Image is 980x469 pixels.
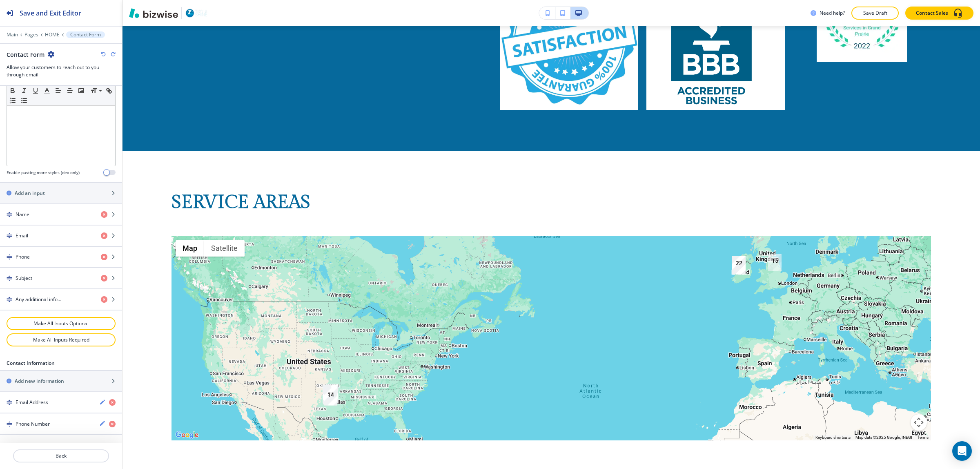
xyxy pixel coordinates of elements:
h2: Right Side Box Title [7,442,52,449]
div: 10 [323,387,336,404]
span: Map data ©2025 Google, INEGI [855,435,912,440]
button: Back [13,449,109,462]
img: Bizwise Logo [129,8,178,18]
p: Contact Sales [916,9,948,17]
div: 22 [732,256,746,274]
button: Contact Sales [905,7,973,20]
img: Drag [7,254,12,260]
div: 21 [325,384,338,402]
h4: Email [16,232,28,239]
img: Drag [7,212,12,217]
h2: Add new information [15,377,64,385]
p: Make All Inputs Required [17,336,105,344]
img: Drag [7,421,12,427]
img: Drag [7,233,12,239]
a: Open this area in Google Maps (opens a new window) [174,430,200,440]
button: HOME [45,32,60,38]
button: Save Draft [851,7,899,20]
p: Save Draft [862,9,888,17]
div: 19 [323,386,337,404]
h4: Name [16,211,29,218]
div: 14 [324,388,337,406]
h3: Allow your customers to reach out to you through email [7,64,116,78]
button: Make All Inputs Optional [7,317,116,330]
h4: Phone [16,253,30,261]
img: Drag [7,400,12,405]
p: Back [14,452,108,460]
a: Terms [917,435,929,440]
h4: Phone Number [16,420,50,428]
div: 20 [324,386,337,404]
button: Show satellite imagery [204,240,245,257]
img: Your Logo [185,8,207,18]
div: 16 [323,385,336,403]
img: Drag [7,275,12,281]
div: 25 [324,385,338,403]
h4: Email Address [16,399,48,406]
img: Google [174,430,200,440]
button: Keyboard shortcuts [815,435,851,440]
h3: Need help? [820,9,845,17]
div: 24 [324,387,337,405]
h4: Enable pasting more styles (dev only) [7,170,80,176]
div: Open Intercom Messenger [952,441,972,461]
button: Pages [24,32,38,38]
div: 18 [323,385,336,403]
button: Make All Inputs Required [7,333,116,346]
img: Drag [7,297,12,302]
h2: Save and Exit Editor [20,8,81,18]
button: Contact Form [66,31,105,38]
button: Map camera controls [911,414,927,431]
p: Contact Form [70,32,101,38]
button: Show street map [176,240,204,257]
div: 15 [768,254,782,271]
h4: Subject [16,275,32,282]
h2: Add an input [15,190,45,197]
h2: Contact Form [7,50,45,59]
h2: Contact Information [7,360,122,367]
h4: Any additional info... [16,296,61,303]
button: Main [7,32,18,38]
strong: SERVICE AREAS [171,192,310,213]
p: Make All Inputs Optional [17,320,105,327]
